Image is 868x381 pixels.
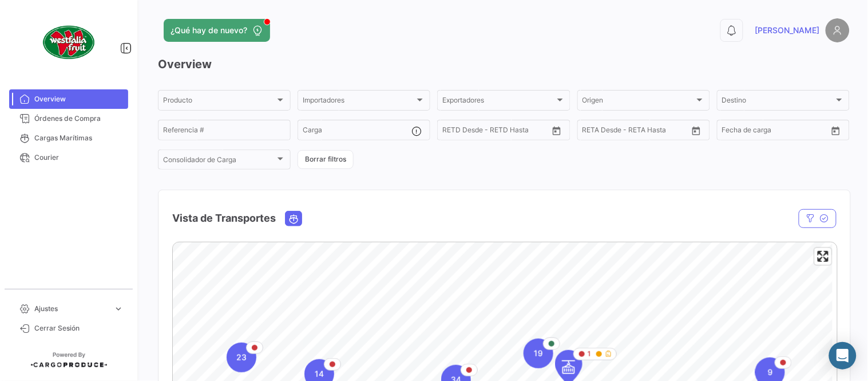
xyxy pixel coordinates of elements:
[34,304,109,314] span: Ajustes
[303,98,415,106] span: Importadores
[315,368,324,380] span: 14
[9,109,128,128] a: Órdenes de Compra
[172,210,276,226] h4: Vista de Transportes
[768,367,773,378] span: 9
[722,98,834,106] span: Destino
[163,98,275,106] span: Producto
[34,94,124,104] span: Overview
[298,150,354,169] button: Borrar filtros
[34,113,124,124] span: Órdenes de Compra
[548,122,565,139] button: Open calendar
[442,128,463,136] input: Desde
[611,128,661,136] input: Hasta
[164,19,270,42] button: ¿Qué hay de nuevo?
[588,349,591,359] span: 1
[9,89,128,109] a: Overview
[755,25,820,36] span: [PERSON_NAME]
[163,158,275,166] span: Consolidador de Carga
[236,352,247,363] span: 23
[34,152,124,163] span: Courier
[688,122,705,139] button: Open calendar
[582,128,603,136] input: Desde
[815,248,831,265] button: Enter fullscreen
[171,25,247,36] span: ¿Qué hay de nuevo?
[826,18,850,42] img: placeholder-user.png
[751,128,801,136] input: Hasta
[524,339,553,368] div: Map marker
[9,128,128,148] a: Cargas Marítimas
[471,128,521,136] input: Hasta
[829,342,857,370] div: Abrir Intercom Messenger
[534,348,543,359] span: 19
[40,14,97,71] img: client-50.png
[34,133,124,143] span: Cargas Marítimas
[113,304,124,314] span: expand_more
[722,128,743,136] input: Desde
[227,343,256,372] div: Map marker
[158,56,850,72] h3: Overview
[286,211,302,226] button: Ocean
[827,122,845,139] button: Open calendar
[442,98,554,106] span: Exportadores
[582,98,695,106] span: Origen
[9,148,128,167] a: Courier
[34,323,124,333] span: Cerrar Sesión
